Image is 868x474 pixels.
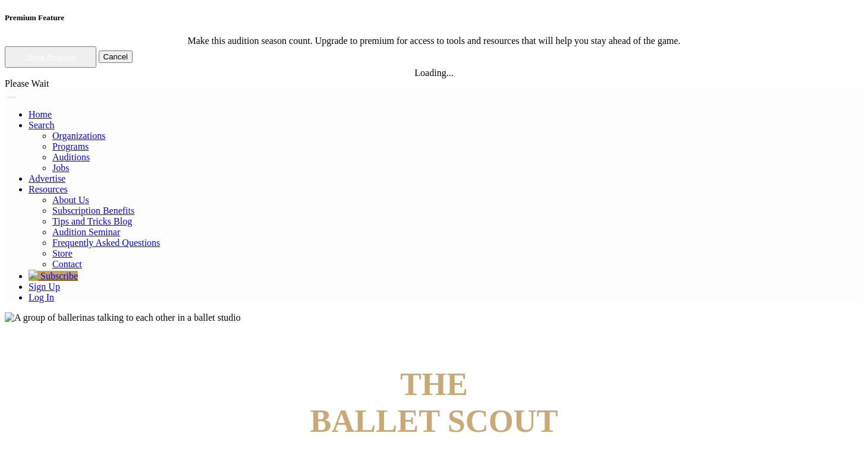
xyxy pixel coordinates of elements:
[29,292,54,302] a: Log In
[52,227,120,237] a: Audition Seminar
[414,68,453,78] span: Loading...
[29,195,863,270] ul: Resources
[52,131,105,141] a: Organizations
[5,13,863,23] h5: Premium Feature
[400,366,468,402] span: THE
[52,238,160,248] a: Frequently Asked Questions
[5,36,863,46] div: Make this audition season count. Upgrade to premium for access to tools and resources that will h...
[29,131,863,173] ul: Resources
[29,120,55,130] a: Search
[52,163,69,173] a: Jobs
[52,141,89,151] a: Programs
[25,52,76,61] a: About Premium
[52,216,132,226] a: Tips and Tricks Blog
[5,366,863,440] h4: BALLET SCOUT
[99,50,133,63] button: Cancel
[7,96,17,99] button: Toggle navigation
[52,152,90,162] a: Auditions
[29,270,38,279] img: gem.svg
[5,78,863,89] div: Please Wait
[40,271,78,281] span: Subscribe
[52,259,82,269] a: Contact
[52,195,89,205] a: About Us
[52,206,134,216] a: Subscription Benefits
[29,109,52,119] a: Home
[29,271,78,281] a: Subscribe
[52,248,73,258] a: Store
[29,173,65,184] a: Advertise
[29,282,60,292] a: Sign Up
[29,184,68,194] a: Resources
[5,312,241,323] img: A group of ballerinas talking to each other in a ballet studio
